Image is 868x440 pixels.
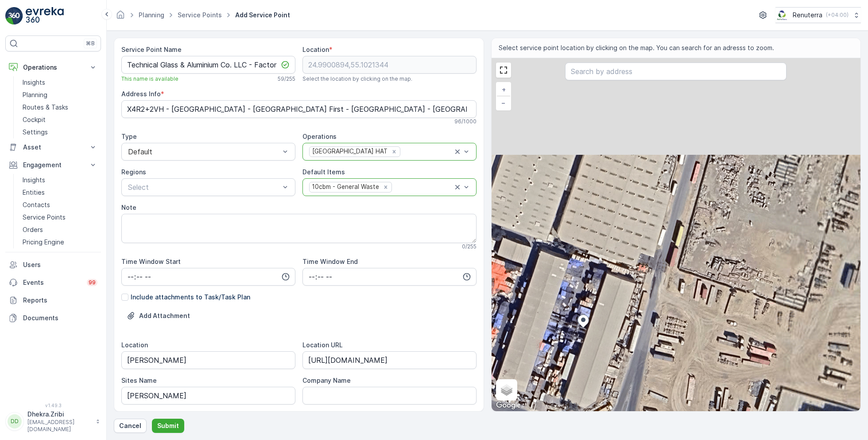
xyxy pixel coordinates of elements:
[23,103,68,112] p: Routes & Tasks
[121,133,137,140] label: Type
[114,419,147,433] button: Cancel
[139,311,190,320] p: Add Attachment
[23,63,83,72] p: Operations
[302,168,345,176] label: Default Items
[302,341,343,349] label: Location URL
[121,168,146,176] label: Regions
[116,13,125,21] a: Homepage
[5,7,23,25] img: logo
[23,296,97,305] p: Reports
[157,421,179,430] p: Submit
[23,78,45,87] p: Insights
[19,174,101,186] a: Insights
[5,138,101,156] button: Asset
[86,40,95,47] p: ⌘B
[23,188,45,197] p: Entities
[826,12,849,19] p: ( +04:00 )
[23,278,81,287] p: Events
[494,400,523,411] img: Google
[19,224,101,236] a: Orders
[19,199,101,211] a: Contacts
[302,75,412,82] span: Select the location by clicking on the map.
[19,211,101,224] a: Service Points
[121,341,148,349] label: Location
[502,86,506,93] span: +
[23,260,97,269] p: Users
[497,83,510,96] a: Zoom In
[27,410,91,419] p: Dhekra.Zribi
[19,76,101,89] a: Insights
[121,204,136,211] label: Note
[497,380,516,400] a: Layers
[302,258,358,265] label: Time Window End
[5,59,101,76] button: Operations
[139,11,164,19] a: Planning
[454,118,477,125] p: 96 / 1000
[8,414,22,428] div: DD
[278,75,295,82] p: 59 / 255
[19,126,101,138] a: Settings
[128,182,280,192] p: Select
[23,238,64,247] p: Pricing Engine
[462,243,477,250] p: 0 / 255
[121,309,195,323] button: Upload File
[23,115,46,124] p: Cockpit
[302,377,351,384] label: Company Name
[19,89,101,101] a: Planning
[310,182,380,192] div: 10cbm - General Waste
[89,279,96,286] p: 99
[5,309,101,327] a: Documents
[27,419,91,433] p: [EMAIL_ADDRESS][DOMAIN_NAME]
[26,7,64,25] img: logo_light-DOdMpM7g.png
[19,114,101,126] a: Cockpit
[121,90,161,98] label: Address Info
[389,148,399,156] div: Remove Dubai HAT
[23,90,47,99] p: Planning
[302,133,337,140] label: Operations
[23,225,43,234] p: Orders
[23,314,97,322] p: Documents
[5,156,101,174] button: Engagement
[23,143,83,152] p: Asset
[381,183,391,191] div: Remove 10cbm - General Waste
[131,293,250,302] p: Include attachments to Task/Task Plan
[121,258,181,265] label: Time Window Start
[499,43,774,52] span: Select service point location by clicking on the map. You can search for an adresss to zoom.
[19,236,101,248] a: Pricing Engine
[119,421,141,430] p: Cancel
[121,377,157,384] label: Sites Name
[121,46,182,53] label: Service Point Name
[23,128,48,137] p: Settings
[5,256,101,274] a: Users
[793,11,822,20] p: Renuterra
[23,161,83,169] p: Engagement
[5,410,101,433] button: DDDhekra.Zribi[EMAIL_ADDRESS][DOMAIN_NAME]
[23,213,66,222] p: Service Points
[302,46,329,53] label: Location
[23,200,50,209] p: Contacts
[5,291,101,309] a: Reports
[5,403,101,408] span: v 1.49.3
[5,274,101,291] a: Events99
[497,63,510,77] a: View Fullscreen
[565,63,787,80] input: Search by address
[775,7,861,23] button: Renuterra(+04:00)
[23,176,45,185] p: Insights
[494,400,523,411] a: Open this area in Google Maps (opens a new window)
[497,96,510,110] a: Zoom Out
[152,419,184,433] button: Submit
[19,101,101,114] a: Routes & Tasks
[178,11,222,19] a: Service Points
[19,186,101,199] a: Entities
[310,147,389,156] div: [GEOGRAPHIC_DATA] HAT
[501,99,506,106] span: −
[233,11,292,20] span: Add Service Point
[121,75,178,82] span: This name is available
[775,10,789,20] img: Screenshot_2024-07-26_at_13.33.01.png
